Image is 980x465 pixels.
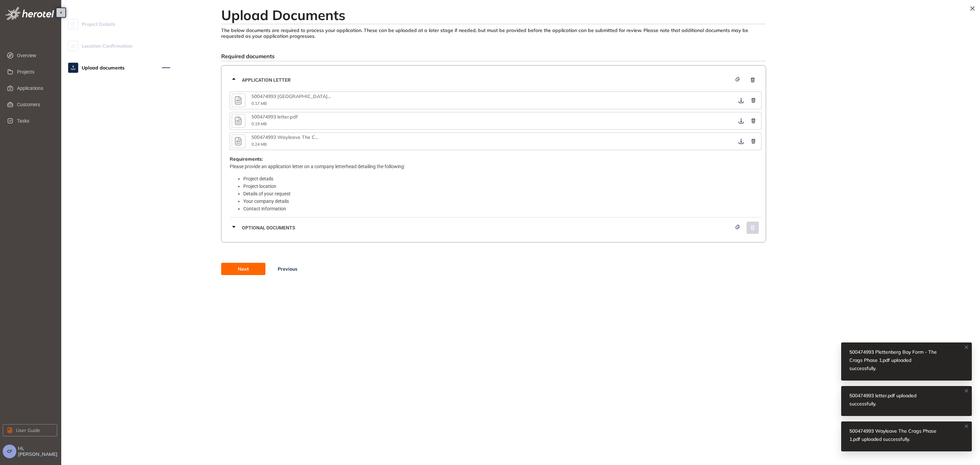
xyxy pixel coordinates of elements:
[230,156,263,162] span: Requirements:
[251,134,320,140] div: 500474993 Wayleave The Crags Phase 1.pdf
[17,114,52,128] span: Tasks
[221,263,265,275] button: Next
[243,190,762,197] li: Details of your request
[849,391,947,408] div: 500474993 letter.pdf uploaded successfully.
[17,65,52,79] span: Projects
[230,70,762,90] div: Application letter
[82,17,115,31] span: Project Details
[243,205,762,212] li: Contact information
[238,265,249,273] span: Next
[251,101,267,106] span: 0.17 MB
[221,7,766,23] h2: Upload Documents
[5,7,54,20] img: logo
[230,163,762,170] p: Please provide an application letter on a company letterhead detailing the following:
[243,182,762,190] li: Project location
[278,265,297,273] span: Previous
[243,197,762,205] li: Your company details
[251,142,267,147] span: 0.24 MB
[251,93,328,99] span: 500474993 [GEOGRAPHIC_DATA]
[242,76,732,84] span: Application letter
[82,39,132,53] span: Location Confirmation
[3,424,57,436] button: User Guide
[221,53,275,60] span: Required documents
[16,427,40,434] span: User Guide
[251,114,320,120] div: 500474993 letter.pdf
[18,446,59,457] span: Hi, [PERSON_NAME]
[82,61,125,75] span: Upload documents
[849,348,947,372] div: 500474993 Plettenberg Bay Form - The Crags Phase 1.pdf uploaded successfully.
[251,121,267,126] span: 0.19 MB
[243,175,762,182] li: Project details
[230,218,762,238] div: Optional documents
[251,94,320,99] div: 500474993 Plettenberg Bay Form - The Crags Phase 1.pdf
[17,49,52,62] span: Overview
[3,445,16,458] button: CF
[315,134,318,140] span: ...
[7,449,12,454] span: CF
[328,93,331,99] span: ...
[849,427,947,443] div: 500474993 Wayleave The Crags Phase 1.pdf uploaded successfully.
[242,224,732,231] span: Optional documents
[221,28,766,39] div: The below documents are required to process your application. These can be uploaded at a later st...
[251,134,315,140] span: 500474993 Wayleave The C
[17,98,52,111] span: Customers
[265,263,310,275] button: Previous
[17,81,52,95] span: Applications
